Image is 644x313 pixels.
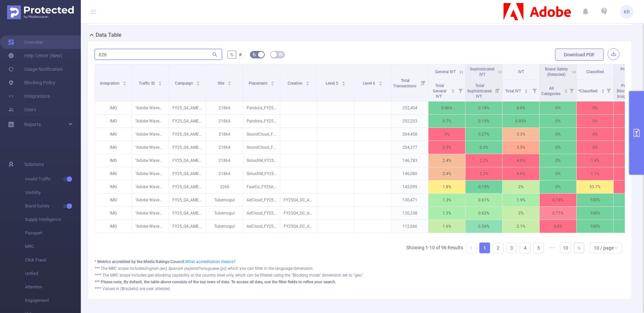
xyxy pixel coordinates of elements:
a: 4 [520,243,530,253]
p: 0% [540,102,576,114]
a: Users [8,103,36,116]
li: 1 [479,243,490,253]
p: 3.2% [428,141,465,154]
p: IMG [95,167,132,180]
a: Help Center (New) [8,49,62,62]
span: Campaign [175,81,194,86]
i: icon: caret-up [451,88,455,90]
i: icon: caret-up [305,80,309,82]
div: Sort [451,88,455,92]
a: 5 [534,243,544,253]
p: 0% [577,141,613,154]
p: IMG [95,154,132,167]
p: 21864 [206,102,243,114]
p: "Adobe Wavemaker WW" [15091] [132,194,169,206]
a: 3 [507,243,517,253]
i: icon: caret-up [196,80,200,82]
span: Traffic ID [139,81,156,86]
a: What accreditation means? [185,259,235,264]
a: Overview [8,35,43,49]
span: Site [218,81,225,86]
p: FY25_Q4_AMER_DocumentCloud_Acrobat_Awareness_Discover_ASY_DOC_026_Digital [287218] [169,194,206,206]
p: 2.2% [465,154,502,167]
p: 1.3% [428,194,465,206]
p: 21864 [206,154,243,167]
div: **** The MRC scope includes geo-blocking capability at the country level only, which can be filte... [95,272,625,278]
i: icon: caret-up [228,80,231,82]
p: 0.71% [540,207,576,220]
p: SiriusXM_FY25Acrobat_CTX_Podcast-DoThatWithAcrobat-LaunchAudio-30s_US_MOB_Audio_1x1_KnowledgeWork... [243,154,280,167]
b: * Metrics accredited by the Media Ratings Council. [95,259,185,264]
p: 146,080 [391,167,428,180]
i: icon: caret-down [379,83,382,85]
p: 1.9% [503,194,539,206]
p: IMG [95,102,132,114]
div: **** Values in (Brackets) are user attested [95,286,625,292]
p: Tubemogul [206,207,243,220]
p: 1.8% [428,180,465,193]
p: 0% [577,115,613,127]
li: Showing 1-10 of 96 Results [406,243,463,253]
i: Filter menu [604,80,613,101]
p: FY25_Q4_AMER_DocumentCloud_Acrobat_Awareness_Discover_ASY_DOC_026_Digital [287218] [169,102,206,114]
div: Sort [379,80,383,84]
p: "Adobe Wavemaker WW" [15091] [132,154,169,167]
p: 4.6% [503,167,539,180]
i: icon: caret-down [305,83,309,85]
p: 0.3% [465,141,502,154]
span: Placement [249,81,268,86]
p: 0.74% [540,194,576,206]
p: 252,253 [391,115,428,127]
a: 2 [493,243,503,253]
i: icon: caret-up [158,80,162,82]
i: icon: caret-down [123,83,127,85]
span: Total General IVT [433,83,446,99]
div: Sort [196,80,200,84]
span: Engagement [25,294,81,307]
span: Reports [24,122,41,127]
p: IMG [95,141,132,154]
p: 0% [540,180,576,193]
p: AdCloud_FY25Acrobat_BEH_Behavioral-3ps-NA-15s_US_CROSS_VID_1920x1080_SMBs_PMP_OLV_Acrobat_ASY.DOC... [243,220,280,233]
p: 0% [540,115,576,127]
i: icon: caret-down [601,90,605,92]
p: 2.2% [465,167,502,180]
p: 0% [577,102,613,114]
p: 145,099 [391,180,428,193]
img: Protected Media [7,5,74,19]
i: icon: caret-up [601,88,605,90]
i: icon: caret-up [379,80,382,82]
i: icon: caret-up [342,80,345,82]
a: 1 [480,243,490,253]
div: Sort [270,80,275,84]
a: Blocking Policy [8,76,56,89]
p: 252,404 [391,102,428,114]
p: 112,666 [391,220,428,233]
p: FY25Q4_DC_AcrobatDC_AcrobatStudio_us_en_DoThatWithAcrobat-DoEverything-15s-VID_1920x1080_NoURL_Le... [280,220,317,233]
p: 0.8% [540,220,576,233]
p: 2266 [206,180,243,193]
button: Download PDF [555,49,604,61]
p: 2.4% [428,154,465,167]
p: 0.61% [465,194,502,206]
div: Sort [227,80,231,84]
i: Filter menu [493,80,502,101]
p: "Adobe Wavemaker WW" [15091] [132,141,169,154]
i: Filter menu [456,80,465,101]
p: 2% [503,207,539,220]
i: Portuguese (pt) [198,266,226,271]
div: Sort [601,88,605,92]
p: "Adobe Wavemaker WW" [15091] [132,180,169,193]
p: "Adobe Wavemaker WW" [15091] [132,115,169,127]
span: Integration [100,81,121,86]
span: Brand Safety (Detected) [545,67,568,77]
p: FY25_Q4_AMER_DocumentCloud_Acrobat_Awareness_Discover_ASY_DOC_026_Digital [287218] [169,115,206,127]
p: FY25_Q4_AMER_DocumentCloud_Acrobat_Awareness_Discover_ASY_DOC_026_Digital [287218] [169,180,206,193]
p: IMG [95,128,132,141]
p: "Adobe Wavemaker WW" [15091] [132,167,169,180]
span: Total Sophisticated IVT [467,83,492,99]
i: icon: caret-down [524,90,528,92]
p: 0.15% [465,115,502,127]
span: Passport [25,226,81,240]
i: icon: bg-colors [252,52,256,56]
